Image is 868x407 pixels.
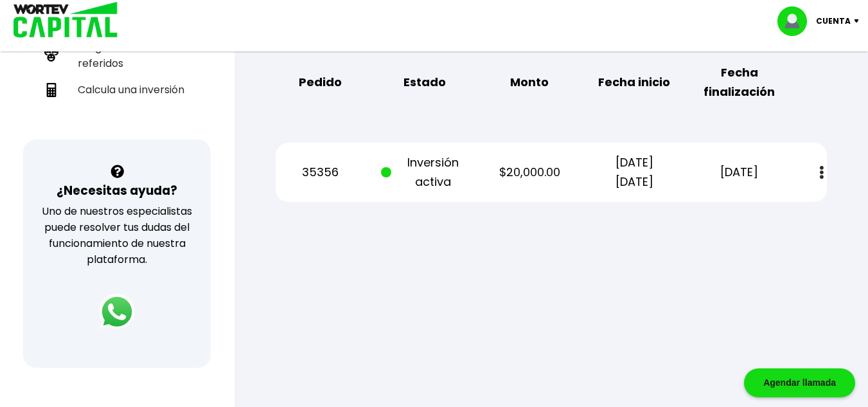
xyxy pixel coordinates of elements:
[44,48,58,62] img: recomiendanos-icon.9b8e9327.svg
[403,73,446,92] b: Estado
[39,77,195,103] a: Calcula una inversión
[590,153,678,192] p: [DATE] [DATE]
[39,34,195,77] a: Programa de referidos
[695,163,783,182] p: [DATE]
[510,73,549,92] b: Monto
[299,73,342,92] b: Pedido
[744,368,855,397] div: Agendar llamada
[44,83,58,97] img: calculadora-icon.17d418c4.svg
[486,163,574,182] p: $20,000.00
[276,163,364,182] p: 35356
[695,63,783,102] b: Fecha finalización
[851,19,868,23] img: icon-down
[777,6,816,36] img: profile-image
[99,294,135,330] img: logos_whatsapp-icon.242b2217.svg
[816,12,851,31] p: Cuenta
[57,181,177,200] h3: ¿Necesitas ayuda?
[598,73,670,92] b: Fecha inicio
[40,203,194,267] p: Uno de nuestros especialistas puede resolver tus dudas del funcionamiento de nuestra plataforma.
[381,153,469,192] p: Inversión activa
